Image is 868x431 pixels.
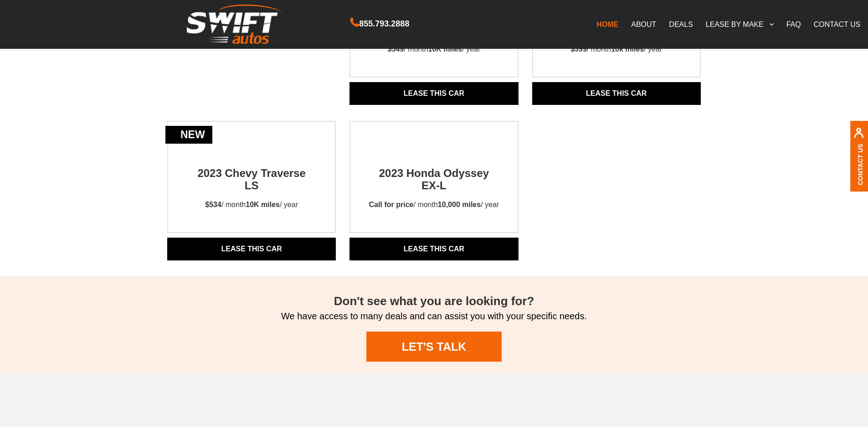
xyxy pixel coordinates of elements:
[611,45,644,53] strong: 10k miles
[187,151,316,192] h2: 2023 Chevy Traverse LS
[350,20,409,28] a: 855.793.2888
[807,15,867,34] a: CONTACT US
[349,238,518,260] a: Lease THIS CAR
[625,15,663,34] a: ABOUT
[532,82,701,105] a: Lease THIS CAR
[349,82,518,105] a: Lease THIS CAR
[187,5,282,44] img: Swift Autos
[428,45,462,53] strong: 10K miles
[562,36,670,63] p: / month / year
[590,15,625,34] a: HOME
[205,201,221,208] strong: $534
[438,201,481,208] strong: 10,000 miles
[350,151,517,218] a: 2023 Honda Odyssey EX-LCall for price/ month10,000 miles/ year
[369,201,414,208] strong: Call for price
[361,192,507,218] p: / month / year
[366,332,501,362] a: LET'S TALK
[663,15,699,34] a: DEALS
[853,127,864,143] img: contact us, iconuser
[857,143,864,185] a: Contact Us
[699,15,780,34] a: LEASE BY MAKE
[380,36,489,63] p: / month / year
[388,45,404,53] strong: $549
[167,238,336,260] a: Lease THIS CAR
[370,151,498,192] h2: 2023 Honda Odyssey EX-L
[570,45,587,53] strong: $399
[359,17,409,31] span: 855.793.2888
[168,151,335,218] a: new2023 Chevy TraverseLS$534/ month10K miles/ year
[165,126,212,144] div: new
[246,201,280,208] strong: 10K miles
[197,192,306,218] p: / month / year
[780,15,807,34] a: FAQ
